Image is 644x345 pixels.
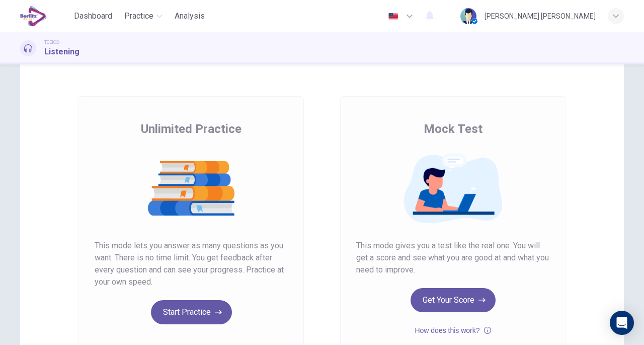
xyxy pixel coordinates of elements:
[610,311,634,335] div: Open Intercom Messenger
[20,6,47,26] img: EduSynch logo
[20,6,70,26] a: EduSynch logo
[74,10,112,22] span: Dashboard
[356,240,549,276] span: This mode gives you a test like the real one. You will get a score and see what you are good at a...
[44,46,79,58] h1: Listening
[70,7,116,25] button: Dashboard
[424,121,482,137] span: Mock Test
[151,300,232,324] button: Start Practice
[387,13,399,20] img: en
[171,7,209,25] button: Analysis
[485,10,596,22] div: [PERSON_NAME] [PERSON_NAME]
[120,7,167,25] button: Practice
[411,288,496,312] button: Get Your Score
[415,324,491,336] button: How does this work?
[95,240,288,288] span: This mode lets you answer as many questions as you want. There is no time limit. You get feedback...
[175,10,205,22] span: Analysis
[44,39,59,46] span: TOEIC®
[460,8,476,24] img: Profile picture
[124,10,153,22] span: Practice
[141,121,242,137] span: Unlimited Practice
